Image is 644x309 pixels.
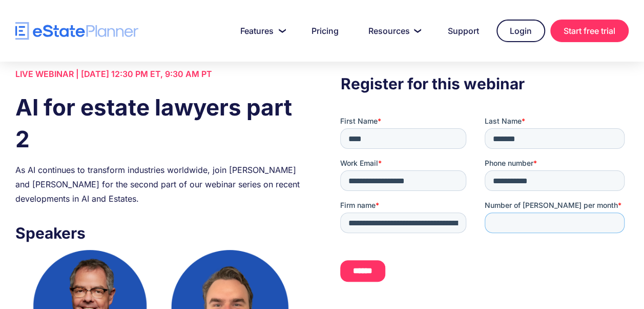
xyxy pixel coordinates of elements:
[496,20,545,42] a: Login
[435,21,491,41] a: Support
[299,21,351,41] a: Pricing
[15,22,138,40] a: home
[228,21,294,41] a: Features
[15,91,304,155] h1: AI for estate lawyers part 2
[15,163,304,206] div: As AI continues to transform industries worldwide, join [PERSON_NAME] and [PERSON_NAME] for the s...
[340,116,629,290] iframe: Form 0
[550,20,629,42] a: Start free trial
[356,21,430,41] a: Resources
[340,72,629,95] h3: Register for this webinar
[15,67,304,81] div: LIVE WEBINAR | [DATE] 12:30 PM ET, 9:30 AM PT
[15,221,304,245] h3: Speakers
